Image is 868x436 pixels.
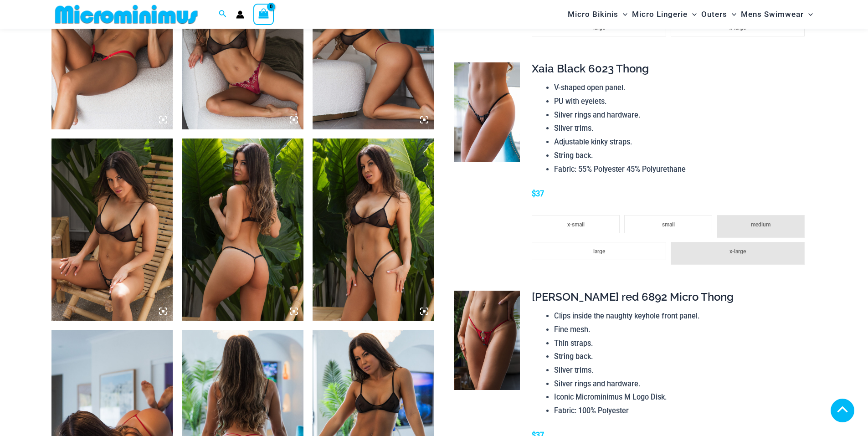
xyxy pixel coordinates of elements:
span: Outers [701,3,727,26]
span: Micro Bikinis [568,3,618,26]
span: Menu Toggle [618,3,627,26]
li: large [532,242,666,260]
span: Menu Toggle [804,3,813,26]
li: Fabric: 100% Polyester [554,404,809,418]
span: small [662,221,675,228]
a: Search icon link [219,9,227,20]
nav: Site Navigation [564,1,817,27]
li: Silver rings and hardware. [554,377,809,391]
li: x-large [671,242,805,265]
span: x-large [729,25,746,31]
a: Micro LingerieMenu ToggleMenu Toggle [630,3,699,26]
img: Xaia Black 6023 Thong [454,62,520,162]
li: String back. [554,350,809,364]
span: Mens Swimwear [741,3,804,26]
li: small [624,215,712,233]
img: Xaia Black 6023 Thong [182,138,303,321]
li: Thin straps. [554,337,809,350]
a: View Shopping Cart, empty [253,4,274,25]
span: large [593,248,605,255]
li: String back. [554,149,809,163]
li: Clips inside the naughty keyhole front panel. [554,309,809,323]
span: Menu Toggle [727,3,736,26]
li: Adjustable kinky straps. [554,135,809,149]
li: Fine mesh. [554,323,809,337]
a: Mens SwimwearMenu ToggleMenu Toggle [739,3,815,26]
span: medium [751,221,770,228]
span: x-large [729,248,746,255]
li: Silver trims. [554,122,809,135]
li: Silver rings and hardware. [554,108,809,122]
span: Micro Lingerie [632,3,688,26]
li: x-small [532,215,620,233]
img: Amanda Flame Red 6892 Micro Thong [454,291,520,390]
img: Xaia Black 6023 Thong [51,138,173,321]
span: [PERSON_NAME] red 6892 Micro Thong [532,290,734,303]
li: Silver trims. [554,364,809,377]
li: Fabric: 55% Polyester 45% Polyurethane [554,163,809,176]
li: medium [717,215,805,238]
li: PU with eyelets. [554,95,809,108]
span: Menu Toggle [688,3,697,26]
li: V-shaped open panel. [554,81,809,95]
span: Xaia Black 6023 Thong [532,62,649,75]
span: $37 [532,190,544,198]
li: Iconic Microminimus M Logo Disk. [554,390,809,404]
span: large [593,25,605,31]
img: MM SHOP LOGO FLAT [51,4,201,25]
span: x-small [567,221,585,228]
img: Xaia Black 6023 Thong [313,138,434,321]
a: Micro BikinisMenu ToggleMenu Toggle [565,3,630,26]
a: Account icon link [236,10,244,19]
a: OutersMenu ToggleMenu Toggle [699,3,739,26]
